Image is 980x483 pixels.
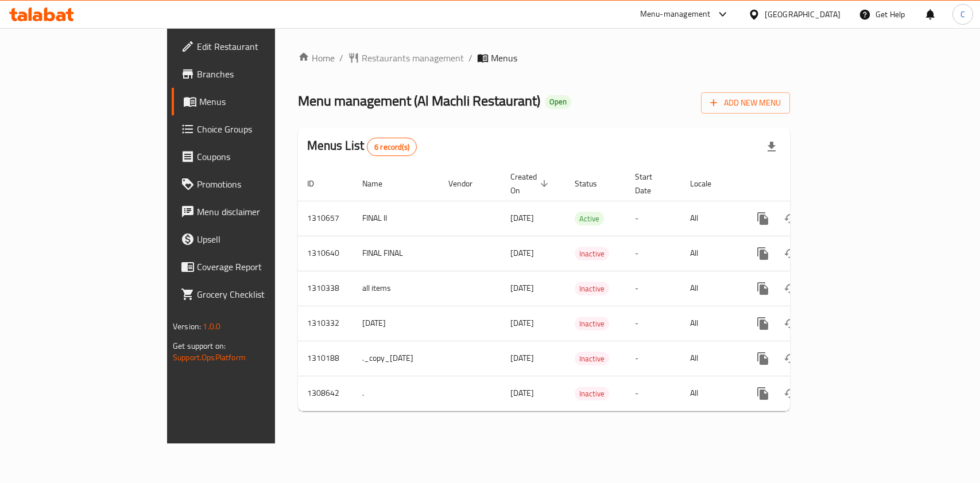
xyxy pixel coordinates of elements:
button: more [749,345,777,372]
div: Open [545,95,571,109]
table: enhanced table [298,166,869,411]
a: Coupons [172,143,331,170]
div: Inactive [575,247,609,260]
span: Inactive [575,247,609,260]
td: All [681,306,740,341]
span: [DATE] [510,281,534,295]
span: Coupons [197,150,321,163]
span: Vendor [448,177,487,190]
span: Menus [199,95,321,108]
span: Version: [173,319,201,334]
button: more [749,275,777,302]
span: Menu disclaimer [197,205,321,219]
span: Inactive [575,387,609,400]
a: Restaurants management [348,51,464,65]
a: Branches [172,60,331,88]
a: Edit Restaurant [172,33,331,60]
h2: Menus List [307,137,417,156]
span: Inactive [575,317,609,330]
button: Change Status [777,240,804,267]
div: Inactive [575,387,609,400]
button: Change Status [777,380,804,407]
span: ID [307,177,329,190]
div: Inactive [575,352,609,365]
button: more [749,205,777,232]
span: Name [362,177,397,190]
span: Menu management ( Al Machli Restaurant ) [298,88,540,114]
td: FINAL FINAL [353,236,439,271]
div: [GEOGRAPHIC_DATA] [765,8,840,21]
td: All [681,201,740,236]
div: Inactive [575,282,609,295]
span: Restaurants management [362,51,464,65]
button: Change Status [777,310,804,337]
span: Menus [491,51,517,65]
span: 6 record(s) [367,142,416,153]
span: [DATE] [510,246,534,260]
button: more [749,310,777,337]
button: Change Status [777,205,804,232]
span: [DATE] [510,350,534,365]
span: 1.0.0 [203,319,220,334]
span: Promotions [197,177,321,191]
td: - [626,376,681,411]
span: Grocery Checklist [197,287,321,301]
span: Start Date [635,170,667,197]
a: Promotions [172,170,331,198]
td: . [353,376,439,411]
li: / [339,51,343,65]
td: all items [353,271,439,306]
span: Get support on: [173,338,226,353]
span: Branches [197,67,321,81]
span: Choice Groups [197,122,321,136]
nav: breadcrumb [298,51,790,65]
div: Export file [758,133,785,161]
button: Change Status [777,345,804,372]
td: - [626,341,681,376]
div: Inactive [575,317,609,330]
th: Actions [740,166,869,201]
div: Menu-management [640,7,711,21]
a: Menu disclaimer [172,198,331,225]
button: Add New Menu [701,92,790,114]
div: Total records count [367,138,417,156]
a: Coverage Report [172,253,331,281]
span: Locale [690,177,726,190]
button: Change Status [777,275,804,302]
span: [DATE] [510,385,534,400]
td: All [681,341,740,376]
span: Status [575,177,612,190]
td: FINAL II [353,201,439,236]
a: Upsell [172,225,331,253]
a: Menus [172,88,331,115]
button: more [749,240,777,267]
a: Support.OpsPlatform [173,350,246,365]
td: All [681,236,740,271]
span: Inactive [575,352,609,365]
span: Active [575,212,604,225]
a: Grocery Checklist [172,281,331,308]
div: Active [575,212,604,225]
td: - [626,201,681,236]
span: Coverage Report [197,260,321,274]
td: - [626,306,681,341]
a: Choice Groups [172,115,331,143]
td: - [626,271,681,306]
span: Open [545,97,571,107]
td: - [626,236,681,271]
td: [DATE] [353,306,439,341]
td: ._copy_[DATE] [353,341,439,376]
span: Upsell [197,232,321,246]
li: / [468,51,472,65]
span: [DATE] [510,211,534,225]
span: Edit Restaurant [197,40,321,53]
span: Created On [510,170,552,197]
span: [DATE] [510,315,534,330]
td: All [681,376,740,411]
span: Inactive [575,282,609,295]
td: All [681,271,740,306]
span: Add New Menu [710,96,781,110]
button: more [749,380,777,407]
span: C [960,8,965,21]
